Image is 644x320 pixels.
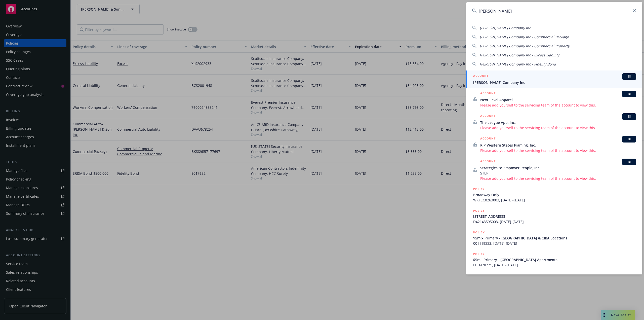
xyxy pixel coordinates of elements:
span: [PERSON_NAME] Company Inc - Fidelity Bond [480,62,556,66]
span: [PERSON_NAME] Company Inc [480,25,531,30]
a: ACCOUNTBIRJP Western States Framing, Inc.Please add yourself to the servicing team of the account... [466,133,642,156]
span: BI [624,137,634,141]
a: ACCOUNTBINext Level ApparelPlease add yourself to the servicing team of the account to view this. [466,88,642,111]
span: $5mil Primary - [GEOGRAPHIC_DATA] Apartments [473,257,636,262]
span: WKFCC0263003, [DATE]-[DATE] [473,197,636,203]
h5: ACCOUNT [480,91,496,97]
a: POLICY$5m x Primary - [GEOGRAPHIC_DATA] & CIBA Locations001119332, [DATE]-[DATE] [466,227,642,249]
span: [PERSON_NAME] Company Inc - Commercial Property [480,44,570,48]
span: $5m x Primary - [GEOGRAPHIC_DATA] & CIBA Locations [473,235,636,241]
h5: ACCOUNT [480,113,496,119]
a: ACCOUNTBI[PERSON_NAME] Company Inc [466,70,642,88]
a: ACCOUNTBIThe League App, Inc.Please add yourself to the servicing team of the account to view this. [466,111,642,133]
a: ACCOUNTBIStrategies to Empower People, Inc.STEPPlease add yourself to the servicing team of the a... [466,156,642,184]
span: Please add yourself to the servicing team of the account to view this. [480,148,636,153]
span: LHD428771, [DATE]-[DATE] [473,262,636,268]
span: STEP [480,170,636,176]
span: D42143595003, [DATE]-[DATE] [473,219,636,224]
span: BI [624,160,634,164]
a: POLICYBroadway OnlyWKFCC0263003, [DATE]-[DATE] [466,184,642,205]
span: BI [624,74,634,79]
span: [PERSON_NAME] Company Inc [473,80,636,85]
a: POLICY[STREET_ADDRESS]D42143595003, [DATE]-[DATE] [466,205,642,227]
span: RJP Western States Framing, Inc. [480,143,636,148]
span: Strategies to Empower People, Inc. [480,165,636,170]
span: Please add yourself to the servicing team of the account to view this. [480,102,636,108]
span: [PERSON_NAME] Company Inc - Commercial Package [480,34,569,39]
span: 001119332, [DATE]-[DATE] [473,241,636,246]
h5: POLICY [473,230,485,235]
span: BI [624,114,634,119]
h5: POLICY [473,187,485,192]
span: Broadway Only [473,192,636,197]
a: POLICY$5mil Primary - [GEOGRAPHIC_DATA] ApartmentsLHD428771, [DATE]-[DATE] [466,249,642,270]
input: Search... [466,2,642,20]
span: BI [624,92,634,96]
h5: POLICY [473,273,485,278]
span: Please add yourself to the servicing team of the account to view this. [480,125,636,130]
span: [PERSON_NAME] Company Inc - Excess Liability [480,53,559,57]
span: [STREET_ADDRESS] [473,214,636,219]
h5: POLICY [473,208,485,213]
h5: ACCOUNT [473,73,489,79]
span: Next Level Apparel [480,97,636,102]
h5: POLICY [473,252,485,257]
h5: ACCOUNT [480,159,496,165]
a: POLICY [466,270,642,292]
span: The League App, Inc. [480,120,636,125]
h5: ACCOUNT [480,136,496,142]
span: Please add yourself to the servicing team of the account to view this. [480,176,636,181]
